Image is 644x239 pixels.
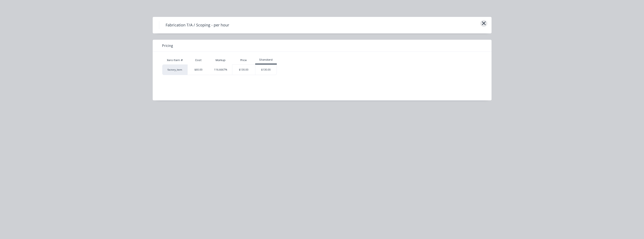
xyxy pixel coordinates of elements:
[232,56,255,64] div: Price
[194,68,202,72] div: $60.00
[209,56,232,64] div: Markup
[162,56,188,64] div: Xero Item #
[232,65,255,75] div: $130.00
[255,58,277,62] div: Standard
[159,21,235,29] h4: Fabrication T/A / Scoping - per hour
[188,56,209,64] div: Cost
[162,64,188,75] div: factory_item
[255,65,277,75] div: $130.00
[214,68,227,72] div: 116.6667%
[162,43,173,48] span: Pricing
